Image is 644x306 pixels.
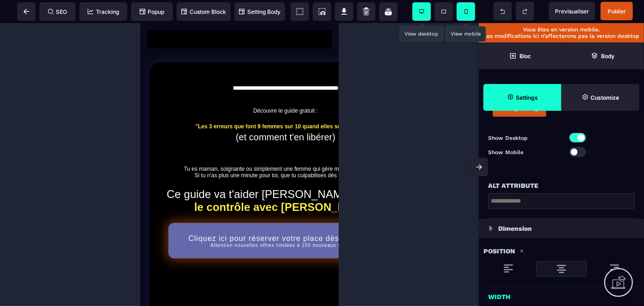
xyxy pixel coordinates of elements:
[561,42,644,69] span: Open Layer Manager
[608,8,626,15] span: Publier
[488,180,635,191] div: Alt attribute
[488,148,561,157] p: Show Mobile
[28,200,262,235] button: Cliquez ici pour réserver votre place dès maintenantAttention nouvelles offres limitées à 150 nou...
[48,8,67,15] span: SEO
[95,109,195,119] span: (et comment t'en libérer)
[555,8,589,15] span: Previsualiser
[88,8,119,15] span: Tracking
[181,8,226,15] span: Custom Block
[483,26,639,33] p: Vous êtes en version mobile.
[313,2,331,21] span: Screenshot
[21,84,269,98] text: Découvre le guide gratuit :
[140,8,165,15] span: Popup
[54,165,267,190] b: reprendre le contrôle avec [PERSON_NAME].
[489,226,493,231] img: loading
[483,33,639,39] p: Les modifications ici n’affecterons pas la version desktop
[483,84,561,111] span: Settings
[519,53,531,60] strong: Bloc
[239,8,280,15] span: Setting Body
[503,263,514,274] img: loading
[483,246,515,257] p: Position
[479,42,561,69] span: Open Blocks
[479,287,644,302] div: Width
[21,261,269,269] div: :
[609,263,620,274] img: loading
[549,2,595,20] span: Preview
[561,84,639,111] span: Open Style Manager
[556,264,567,275] img: loading
[21,98,269,109] text: "Les 3 erreurs que font 9 femmes sur 10 quand elles sont stressées"
[21,143,269,162] text: Tu es maman, soignante ou simplement une femme qui gère mille chose à la fois ? Si tu n'as plus u...
[21,162,269,193] text: Ce guide va t'aider [PERSON_NAME]
[291,2,309,21] span: View components
[21,261,99,269] u: Ce que tu vas découvrir
[498,223,532,234] p: Dimension
[601,53,614,60] strong: Body
[488,133,561,143] p: Show Desktop
[590,94,619,101] strong: Customize
[516,94,538,101] strong: Settings
[519,249,524,253] img: loading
